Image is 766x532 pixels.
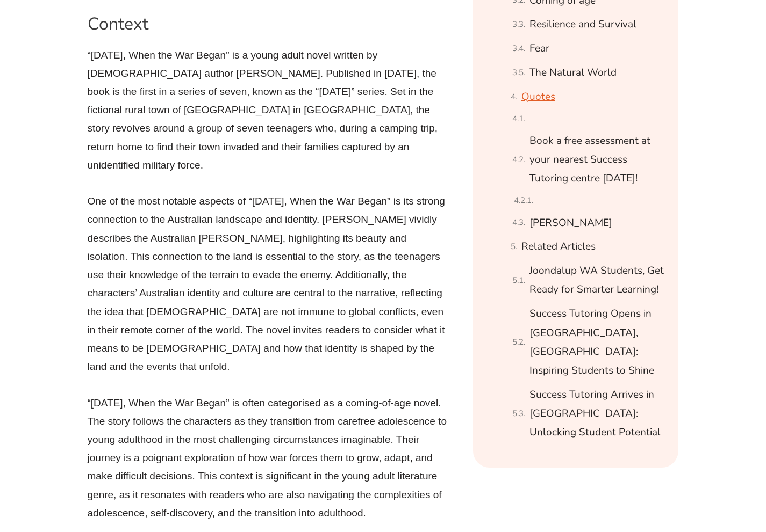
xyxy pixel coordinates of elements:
[529,63,617,82] a: The Natural World
[521,88,555,106] a: Quotes
[529,214,612,232] a: [PERSON_NAME]
[88,13,448,35] h2: Context
[521,237,596,256] a: Related Articles
[529,385,665,442] a: Success Tutoring Arrives in [GEOGRAPHIC_DATA]: Unlocking Student Potential
[529,15,636,34] a: Resilience and Survival
[529,304,665,380] a: Success Tutoring Opens in [GEOGRAPHIC_DATA], [GEOGRAPHIC_DATA]: Inspiring Students to Shine
[88,394,448,522] p: “[DATE], When the War Began” is often categorised as a coming-of-age novel. The story follows the...
[529,39,549,58] a: Fear
[529,261,665,300] a: Joondalup WA Students, Get Ready for Smarter Learning!
[529,132,665,188] a: Book a free assessment at your nearest Success Tutoring centre [DATE]!
[88,46,448,174] p: “[DATE], When the War Began” is a young adult novel written by [DEMOGRAPHIC_DATA] author [PERSON_...
[587,411,766,532] iframe: Chat Widget
[88,192,448,376] p: One of the most notable aspects of “[DATE], When the War Began” is its strong connection to the A...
